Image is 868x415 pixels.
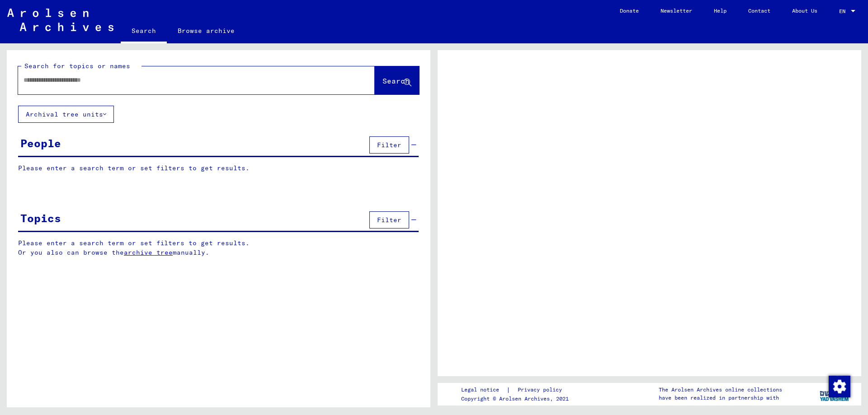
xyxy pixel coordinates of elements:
p: have been realized in partnership with [659,394,782,402]
span: Filter [377,141,401,149]
button: Filter [369,211,409,228]
div: Change consent [828,375,850,397]
a: Browse archive [167,20,245,42]
p: Please enter a search term or set filters to get results. [18,163,419,173]
p: The Arolsen Archives online collections [659,386,782,394]
p: Please enter a search term or set filters to get results. Or you also can browse the manually. [18,238,419,257]
span: Search [382,76,410,85]
img: Change consent [829,376,850,397]
mat-label: Search for topics or names [24,62,130,70]
button: Search [375,66,419,94]
div: People [20,135,61,151]
span: EN [839,8,849,14]
button: Archival tree units [18,106,114,123]
button: Filter [369,136,409,154]
img: Arolsen_neg.svg [7,9,113,31]
a: Legal notice [461,385,506,395]
img: yv_logo.png [818,382,852,405]
div: | [461,385,573,395]
a: Privacy policy [510,385,573,395]
p: Copyright © Arolsen Archives, 2021 [461,395,573,403]
a: archive tree [124,248,173,256]
div: Topics [20,210,61,226]
a: Search [121,20,167,43]
span: Filter [377,216,401,224]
